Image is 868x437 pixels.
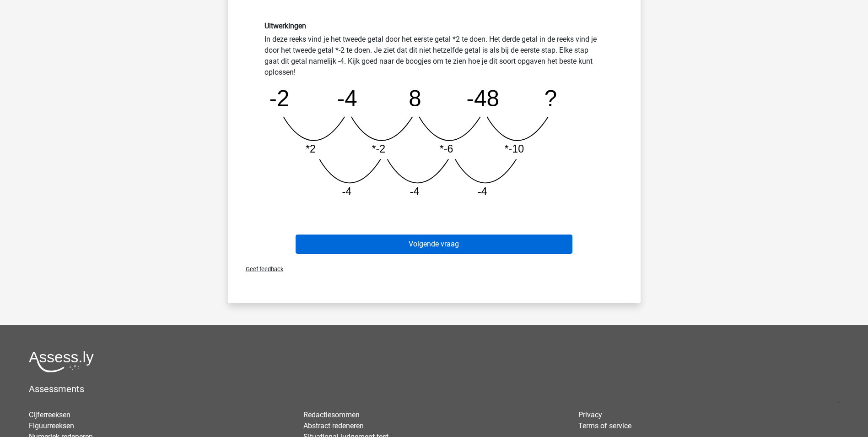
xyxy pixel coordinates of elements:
tspan: -4 [478,186,487,197]
a: Cijferreeksen [29,410,70,419]
tspan: -2 [269,86,289,111]
tspan: -4 [410,186,420,197]
h6: Uitwerkingen [264,22,604,30]
a: Abstract redeneren [303,421,364,430]
tspan: -4 [337,86,357,111]
a: Terms of service [578,421,631,430]
img: Assessly logo [29,351,94,372]
h5: Assessments [29,383,839,394]
a: Redactiesommen [303,410,360,419]
tspan: 8 [409,86,421,111]
a: Privacy [578,410,602,419]
button: Volgende vraag [296,235,572,254]
tspan: -4 [342,186,351,197]
span: Geef feedback [238,266,283,273]
tspan: -48 [466,86,499,111]
a: Figuurreeksen [29,421,74,430]
div: In deze reeks vind je het tweede getal door het eerste getal *2 te doen. Het derde getal in de re... [258,22,611,205]
tspan: ? [545,86,557,111]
